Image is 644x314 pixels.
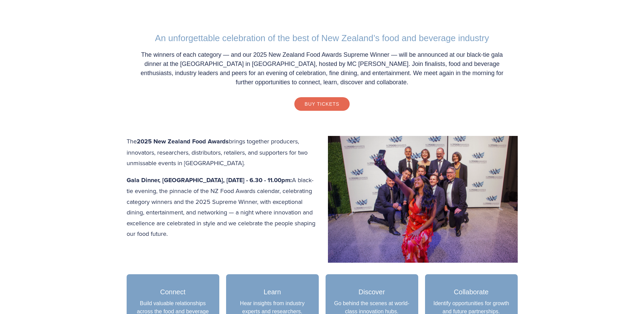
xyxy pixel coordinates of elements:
p: A black-tie evening, the pinnacle of the NZ Food Awards calendar, celebrating category winners an... [127,175,518,239]
h3: Discover [332,288,411,296]
h3: Connect [133,288,213,296]
h2: An unforgettable celebration of the best of New Zealand’s food and beverage industry [133,33,511,43]
h3: Learn [233,288,312,296]
p: The brings together producers, innovators, researchers, distributors, retailers, and supporters f... [127,136,518,169]
a: Buy Tickets [294,97,349,111]
strong: Gala Dinner, [GEOGRAPHIC_DATA], [DATE] - 6.30 - 11.00pm: [127,176,292,185]
strong: 2025 New Zealand Food Awards [137,137,229,146]
p: The winners of each category — and our 2025 New Zealand Food Awards Supreme Winner — will be anno... [133,50,511,87]
h3: Collaborate [432,288,511,296]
